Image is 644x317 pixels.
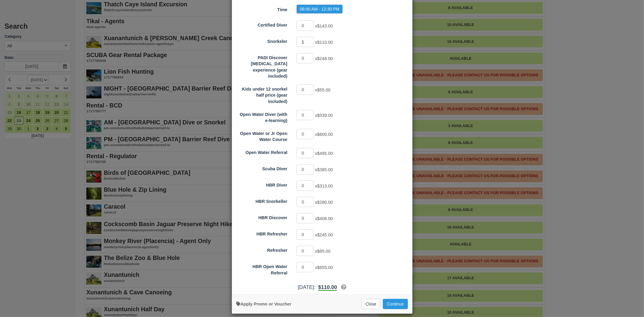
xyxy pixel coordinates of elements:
[317,216,333,221] span: $408.00
[296,164,314,175] input: Scuba DIver
[317,151,333,156] span: $495.00
[317,40,333,45] span: $110.00
[296,21,314,31] input: Certified Diver
[317,132,333,137] span: $600.00
[232,53,292,79] label: PADI Discover Scuba Diving experience (gear included)
[315,232,333,237] span: x
[296,181,314,191] input: HBR Diver
[315,249,330,254] span: x
[315,151,333,156] span: x
[317,200,333,205] span: $280.00
[317,24,333,28] span: $143.00
[315,40,333,45] span: x
[317,265,333,270] span: $655.00
[296,213,314,223] input: HBR Discover
[317,167,333,172] span: $385.00
[315,24,333,28] span: x
[296,85,314,95] input: Kids under 12 snorkel half price (gear included)
[296,197,314,207] input: HBR Snorkeller
[232,164,292,172] label: Scuba DIver
[317,249,331,254] span: $85.00
[317,113,333,118] span: $539.00
[315,265,333,270] span: x
[296,246,314,256] input: Refresher
[317,88,331,92] span: $55.00
[232,283,412,291] div: [DATE]:
[232,109,292,124] label: Open Water Diver (with e-learning)
[315,113,333,118] span: x
[315,216,333,221] span: x
[315,56,333,61] span: x
[232,147,292,156] label: Open Water Referral
[232,213,292,221] label: HBR Discover
[296,53,314,63] input: PADI Discover Scuba Diving experience (gear included)
[232,261,292,276] label: HBR Open Water Referral
[232,229,292,237] label: HBR Refresher
[296,110,314,120] input: Open Water Diver (with e-learning)
[232,20,292,28] label: Certified Diver
[232,196,292,205] label: HBR Snorkeller
[232,128,292,143] label: Open Water or Jr Open Water Course
[296,5,343,14] label: 08:00 AM - 12:30 PM
[232,36,292,45] label: Snorkeler
[236,302,291,306] a: Apply Voucher
[383,299,408,309] button: Add to Booking
[318,284,337,290] span: $110.00
[296,229,314,240] input: HBR Refresher
[232,245,292,254] label: Refresher
[317,56,333,61] span: $248.00
[315,88,330,92] span: x
[296,262,314,272] input: HBR Open Water Referral
[317,184,333,188] span: $313.00
[232,84,292,105] label: Kids under 12 snorkel half price (gear included)
[315,167,333,172] span: x
[296,37,314,47] input: Snorkeler
[315,200,333,205] span: x
[232,180,292,188] label: HBR Diver
[315,184,333,188] span: x
[317,232,333,237] span: $245.00
[315,132,333,137] span: x
[362,299,380,309] button: Close
[296,129,314,139] input: Open Water or Jr Open Water Course
[296,148,314,158] input: Open Water Referral
[232,5,292,13] label: Time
